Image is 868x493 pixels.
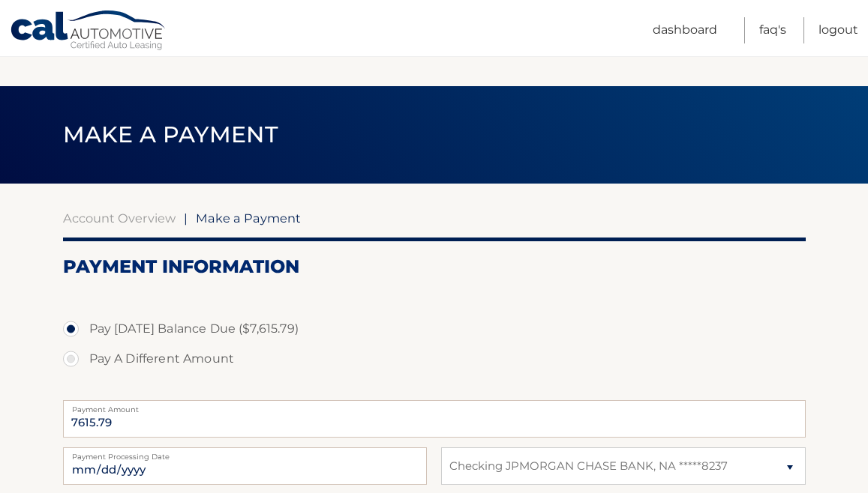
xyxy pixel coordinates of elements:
[63,121,278,148] span: Make a Payment
[759,17,786,43] a: FAQ's
[63,400,806,438] input: Payment Amount
[63,211,176,226] a: Account Overview
[63,314,806,344] label: Pay [DATE] Balance Due ($7,615.79)
[818,17,858,43] a: Logout
[63,447,427,459] label: Payment Processing Date
[184,211,188,226] span: |
[63,447,427,485] input: Payment Date
[10,10,167,53] a: Cal Automotive
[63,344,806,374] label: Pay A Different Amount
[63,400,806,412] label: Payment Amount
[653,17,717,43] a: Dashboard
[63,255,806,278] h2: Payment Information
[196,211,301,226] span: Make a Payment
